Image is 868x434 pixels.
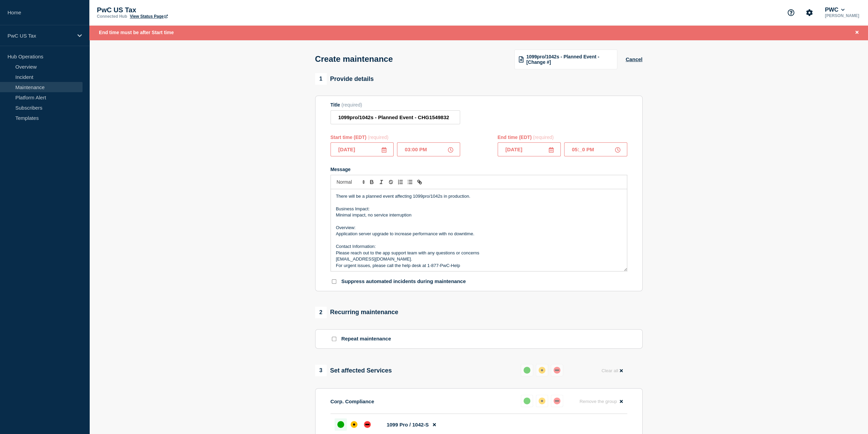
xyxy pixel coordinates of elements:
[524,367,530,374] div: up
[823,13,860,18] p: [PERSON_NAME]
[336,193,622,199] p: There will be a planned event affecting 1099pro/1042s in production.
[597,364,627,377] button: Clear all
[519,56,524,62] img: template icon
[823,6,846,13] button: PWC
[332,337,336,341] input: Repeat maintenance
[97,6,233,14] p: PwC US Tax
[387,422,429,428] span: 1099 Pro / 1042-S
[315,365,327,376] span: 3
[536,364,548,376] button: affected
[364,421,371,428] div: down
[539,367,545,374] div: affected
[397,142,460,156] input: HH:MM A
[336,250,622,256] p: Please reach out to the app support team with any questions or concerns
[336,225,622,231] p: Overview:
[386,178,396,186] button: Toggle strikethrough text
[130,14,168,19] a: View Status Page
[368,135,388,140] span: (required)
[551,364,563,376] button: down
[521,395,533,407] button: up
[802,5,816,20] button: Account settings
[536,395,548,407] button: affected
[330,135,460,140] div: Start time (EDT)
[97,14,127,19] p: Connected Hub
[337,421,344,428] div: up
[784,5,798,20] button: Support
[334,178,367,186] span: Font size
[315,307,327,318] span: 2
[564,142,627,156] input: HH:MM A
[524,397,530,404] div: up
[539,397,545,404] div: affected
[330,398,374,404] p: Corp. Compliance
[330,167,627,172] div: Message
[396,178,405,186] button: Toggle ordered list
[341,336,391,342] p: Repeat maintenance
[332,279,336,284] input: Suppress automated incidents during maintenance
[331,189,627,271] div: Message
[336,231,622,237] p: Application server upgrade to increase performance with no downtime.
[330,102,460,108] div: Title
[853,29,861,37] button: Close banner
[377,178,386,186] button: Toggle italic text
[336,212,622,218] p: Minimal impact, no service interruption
[498,135,627,140] div: End time (EDT)
[367,178,377,186] button: Toggle bold text
[498,142,561,156] input: YYYY-MM-DD
[99,30,174,35] span: End time must be after Start time
[521,364,533,376] button: up
[526,54,613,65] span: 1099pro/1042s - Planned Event - [Change #]
[551,395,563,407] button: down
[315,365,392,376] div: Set affected Services
[336,263,622,269] p: For urgent issues, please call the help desk at 1-877-PwC-Help
[315,307,398,318] div: Recurring maintenance
[315,73,327,85] span: 1
[554,367,560,374] div: down
[533,135,554,140] span: (required)
[341,102,362,108] span: (required)
[330,110,460,124] input: Title
[554,397,560,404] div: down
[315,54,393,64] h1: Create maintenance
[575,395,627,408] button: Remove the group
[405,178,415,186] button: Toggle bulleted list
[315,73,374,85] div: Provide details
[579,399,617,404] span: Remove the group
[336,256,622,262] p: [EMAIL_ADDRESS][DOMAIN_NAME].
[351,421,357,428] div: affected
[330,142,394,156] input: YYYY-MM-DD
[341,278,466,285] p: Suppress automated incidents during maintenance
[336,206,622,212] p: Business Impact:
[626,56,642,62] button: Cancel
[8,33,73,39] p: PwC US Tax
[415,178,424,186] button: Toggle link
[336,243,622,250] p: Contact Information:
